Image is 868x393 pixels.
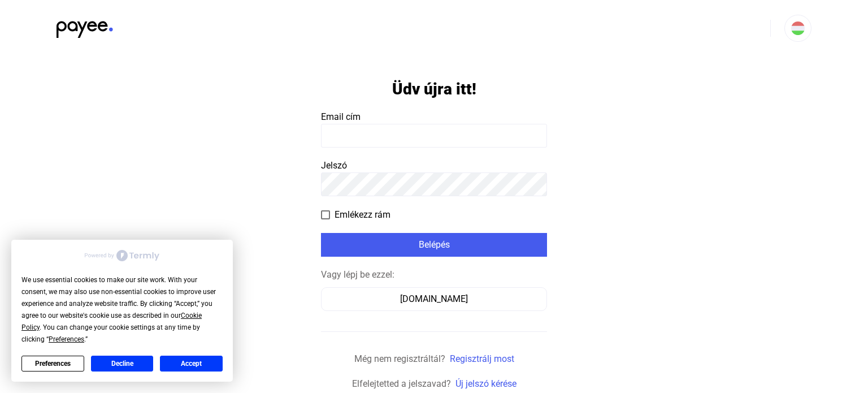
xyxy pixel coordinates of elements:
[85,250,159,261] img: Powered by Termly
[450,353,514,364] a: Regisztrálj most
[321,293,547,304] a: [DOMAIN_NAME]
[324,238,544,252] div: Belépés
[321,111,361,122] span: Email cím
[321,287,547,311] button: [DOMAIN_NAME]
[21,274,223,346] div: We use essential cookies to make our site work. With your consent, we may also use non-essential ...
[91,356,154,372] button: Decline
[392,79,476,99] h1: Üdv újra itt!
[57,15,113,38] img: black-payee-blue-dot.svg
[49,335,84,343] span: Preferences
[11,240,233,382] div: Cookie Consent Prompt
[160,356,223,372] button: Accept
[455,378,517,389] a: Új jelszó kérése
[354,353,445,364] span: Még nem regisztráltál?
[352,378,451,389] span: Elfelejtetted a jelszavad?
[784,15,811,42] button: HU
[791,21,805,35] img: HU
[21,312,202,331] span: Cookie Policy
[321,268,547,282] div: Vagy lépj be ezzel:
[21,356,84,372] button: Preferences
[321,160,347,171] span: Jelszó
[321,233,547,257] button: Belépés
[335,208,390,222] span: Emlékezz rám
[325,292,543,306] div: [DOMAIN_NAME]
